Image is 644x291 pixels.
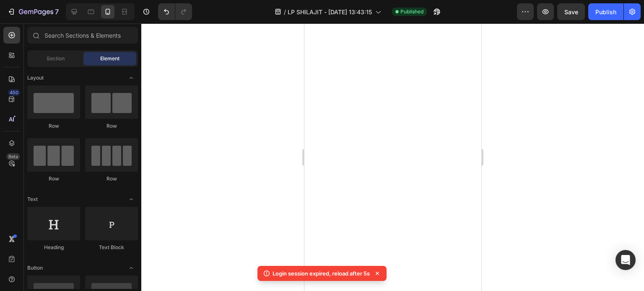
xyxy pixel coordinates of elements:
[557,3,585,20] button: Save
[100,55,119,62] span: Element
[564,8,578,15] span: Save
[158,3,192,20] div: Undo/Redo
[27,196,38,203] span: Text
[55,7,59,17] p: 7
[588,3,623,20] button: Publish
[27,175,80,183] div: Row
[6,153,20,160] div: Beta
[85,175,138,183] div: Row
[85,244,138,251] div: Text Block
[27,122,80,130] div: Row
[8,89,20,96] div: 450
[400,8,423,15] span: Published
[27,244,80,251] div: Heading
[284,8,286,16] span: /
[615,250,636,270] div: Open Intercom Messenger
[3,3,62,20] button: 7
[595,8,616,16] div: Publish
[85,122,138,130] div: Row
[27,27,138,44] input: Search Sections & Elements
[27,74,44,82] span: Layout
[125,193,138,206] span: Toggle open
[125,71,138,85] span: Toggle open
[125,261,138,275] span: Toggle open
[47,55,65,62] span: Section
[304,23,481,291] iframe: Design area
[273,269,370,278] p: Login session expired, reload after 5s
[27,264,43,272] span: Button
[288,8,372,16] span: LP SHILAJIT - [DATE] 13:43:15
